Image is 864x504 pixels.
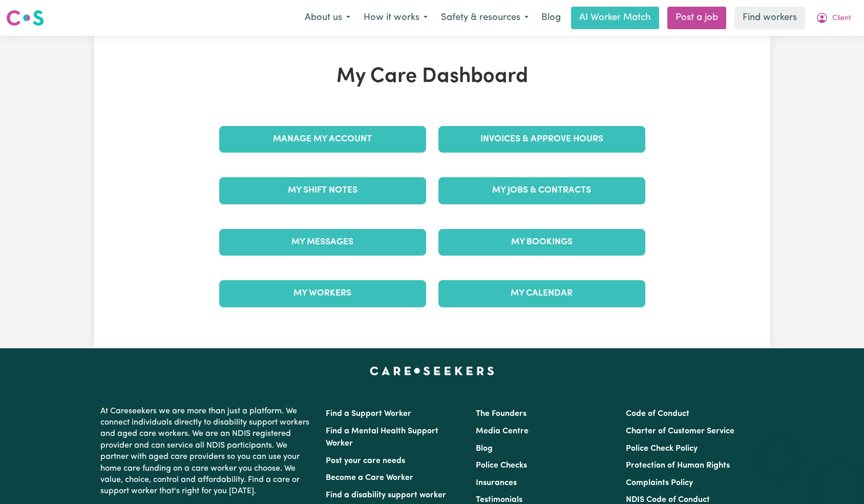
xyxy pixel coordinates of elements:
[626,496,710,504] a: NDIS Code of Conduct
[809,7,858,29] button: My Account
[326,427,438,448] a: Find a Mental Health Support Worker
[326,474,413,482] a: Become a Care Worker
[626,479,693,487] a: Complaints Policy
[626,445,698,453] a: Police Check Policy
[476,496,522,504] a: Testimonials
[476,410,526,418] a: The Founders
[823,463,856,496] iframe: Button to launch messaging window
[667,7,726,29] a: Post a job
[476,445,493,453] a: Blog
[438,126,645,153] a: Invoices & Approve Hours
[326,491,446,499] a: Find a disability support worker
[6,6,44,30] a: Careseekers logo
[768,438,789,459] iframe: Close message
[476,427,529,435] a: Media Centre
[571,7,659,29] a: AI Worker Match
[370,367,494,375] a: Careseekers home page
[326,457,405,465] a: Post your care needs
[438,229,645,256] a: My Bookings
[6,9,44,27] img: Careseekers logo
[434,7,535,29] button: Safety & resources
[626,461,730,470] a: Protection of Human Rights
[476,461,527,470] a: Police Checks
[626,410,689,418] a: Code of Conduct
[438,177,645,204] a: My Jobs & Contracts
[476,479,517,487] a: Insurances
[626,427,734,435] a: Charter of Customer Service
[219,126,426,153] a: Manage My Account
[734,7,805,29] a: Find workers
[357,7,434,29] button: How it works
[219,177,426,204] a: My Shift Notes
[213,65,651,89] h1: My Care Dashboard
[219,280,426,307] a: My Workers
[100,402,313,501] p: At Careseekers we are more than just a platform. We connect individuals directly to disability su...
[326,410,411,418] a: Find a Support Worker
[832,13,851,24] span: Client
[535,7,567,29] a: Blog
[219,229,426,256] a: My Messages
[438,280,645,307] a: My Calendar
[298,7,357,29] button: About us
